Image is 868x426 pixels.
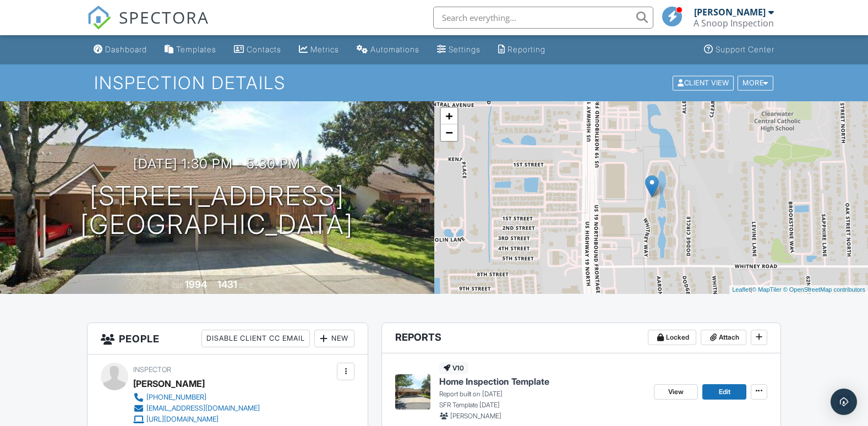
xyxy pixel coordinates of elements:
div: New [314,330,354,347]
h3: [DATE] 1:30 pm - 5:30 pm [133,156,301,171]
div: [PERSON_NAME] [133,375,205,392]
div: [EMAIL_ADDRESS][DOMAIN_NAME] [146,404,260,413]
h1: [STREET_ADDRESS] [GEOGRAPHIC_DATA] [80,182,353,240]
a: [EMAIL_ADDRESS][DOMAIN_NAME] [133,403,260,414]
div: Open Intercom Messenger [831,389,857,415]
a: Zoom in [441,108,457,124]
a: Metrics [294,40,343,60]
div: Support Center [716,45,774,54]
div: Metrics [310,45,339,54]
a: Reporting [494,40,550,60]
h3: People [88,323,368,354]
div: 1431 [217,278,237,290]
div: [PHONE_NUMBER] [146,393,206,402]
a: © OpenStreetMap contributors [783,286,865,293]
div: 1994 [185,278,207,290]
a: Client View [672,78,736,86]
a: [URL][DOMAIN_NAME] [133,414,260,425]
div: Templates [176,45,216,54]
span: Built [171,281,183,290]
div: Contacts [247,45,281,54]
div: [PERSON_NAME] [694,7,766,18]
div: A Snoop Inspection [694,18,774,29]
div: Client View [673,75,734,90]
h1: Inspection Details [94,73,774,92]
a: Support Center [700,40,779,60]
a: Dashboard [89,40,151,60]
a: Zoom out [441,124,457,141]
a: Settings [433,40,485,60]
span: SPECTORA [119,6,209,29]
a: Contacts [230,40,286,60]
a: Templates [160,40,221,60]
a: [PHONE_NUMBER] [133,392,260,403]
div: Dashboard [105,45,147,54]
div: More [738,75,773,90]
a: Automations (Basic) [352,40,424,60]
div: Disable Client CC Email [201,330,310,347]
a: © MapTiler [752,286,782,293]
span: Inspector [133,365,171,374]
img: The Best Home Inspection Software - Spectora [87,6,111,30]
div: Reporting [507,45,545,54]
span: sq. ft. [239,281,254,290]
input: Search everything... [433,7,653,29]
a: SPECTORA [87,15,209,38]
div: | [729,285,868,294]
div: Automations [370,45,419,54]
a: Leaflet [732,286,750,293]
div: Settings [449,45,481,54]
div: [URL][DOMAIN_NAME] [146,415,219,424]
